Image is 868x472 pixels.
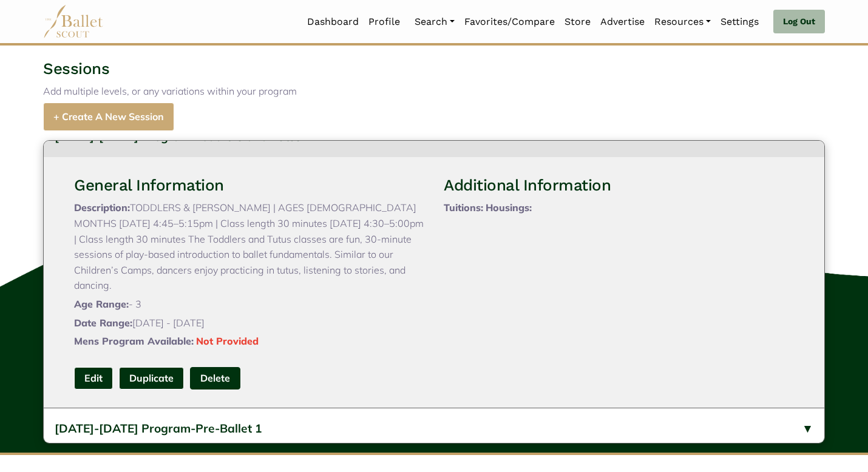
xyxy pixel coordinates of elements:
[444,175,794,196] h3: Additional Information
[74,335,194,347] span: Mens Program Available:
[196,335,259,347] span: Not Provided
[43,84,825,99] p: Add multiple levels, or any variations within your program
[649,9,716,35] a: Resources
[74,297,424,312] p: - 3
[43,59,825,79] h3: Sessions
[74,200,424,294] p: TODDLERS & [PERSON_NAME] | AGES [DEMOGRAPHIC_DATA] MONTHS [DATE] 4:45–5:15pm | Class length 30 mi...
[74,317,132,329] span: Date Range:
[716,9,764,35] a: Settings
[43,103,174,131] a: + Create A New Session
[74,367,113,389] a: Edit
[119,367,184,389] a: Duplicate
[55,129,302,144] span: [DATE]-[DATE] Program-Toddlers and Tutus
[74,175,424,196] h3: General Information
[55,421,262,436] span: [DATE]-[DATE] Program-Pre-Ballet 1
[444,201,483,214] span: Tuitions:
[190,367,240,389] button: Delete
[74,298,129,310] span: Age Range:
[410,9,459,35] a: Search
[74,315,424,331] p: [DATE] - [DATE]
[486,201,532,214] span: Housings:
[595,9,649,35] a: Advertise
[74,201,130,214] span: Description:
[44,408,824,449] button: [DATE]-[DATE] Program-Pre-Ballet 1
[459,9,560,35] a: Favorites/Compare
[773,10,825,34] a: Log Out
[364,9,405,35] a: Profile
[302,9,364,35] a: Dashboard
[560,9,595,35] a: Store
